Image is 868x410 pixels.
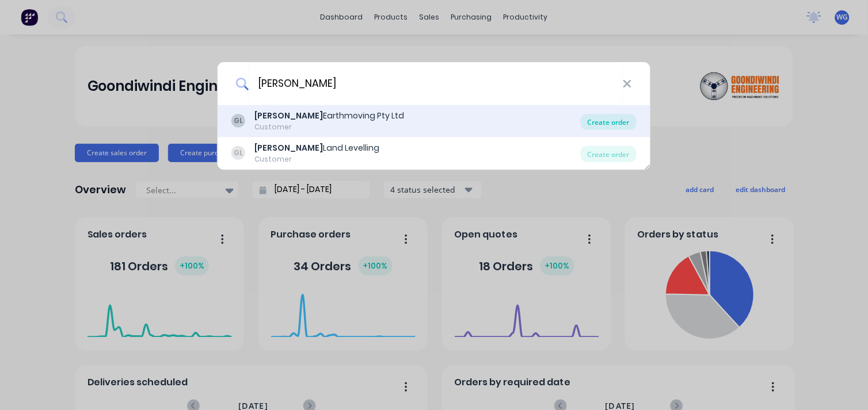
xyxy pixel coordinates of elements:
[254,154,379,164] div: Customer
[249,62,623,105] input: Enter a customer name to create a new order...
[254,122,404,132] div: Customer
[231,114,245,128] div: GL
[254,142,379,154] div: Land Levelling
[231,146,245,160] div: GL
[254,110,323,121] b: [PERSON_NAME]
[581,114,637,130] div: Create order
[254,142,323,154] b: [PERSON_NAME]
[254,110,404,122] div: Earthmoving Pty Ltd
[581,146,637,162] div: Create order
